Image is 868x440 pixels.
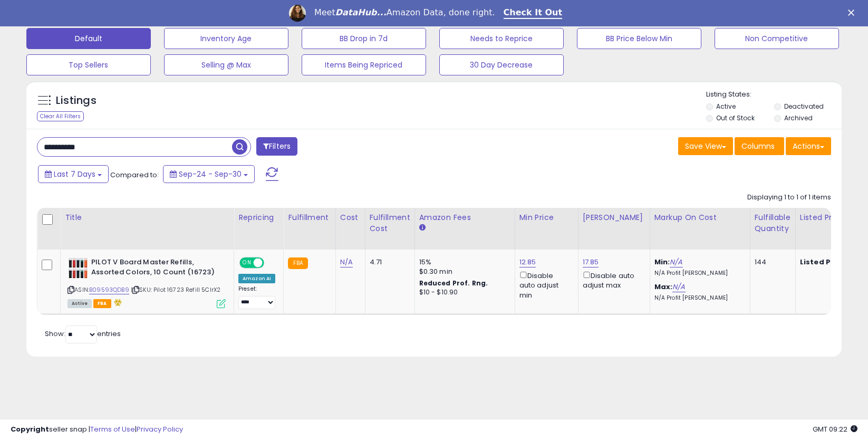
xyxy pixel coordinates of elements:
button: Items Being Repriced [302,54,426,75]
span: Show: entries [45,329,121,339]
span: | SKU: Pilot 16723 Refill 5ClrX2 [131,285,220,294]
a: Privacy Policy [137,424,183,434]
button: Sep-24 - Sep-30 [163,165,255,183]
button: Actions [786,137,831,155]
a: N/A [340,257,353,267]
button: 30 Day Decrease [439,54,564,75]
div: Markup on Cost [654,212,746,223]
button: Non Competitive [715,28,839,49]
a: Check It Out [504,7,563,19]
small: FBA [288,257,307,269]
b: Reduced Prof. Rng. [419,279,488,288]
p: N/A Profit [PERSON_NAME] [654,270,742,277]
a: N/A [672,282,685,292]
b: PILOT V Board Master Refills, Assorted Colors, 10 Count (16723) [91,257,219,280]
label: Active [716,102,736,111]
div: Displaying 1 to 1 of 1 items [747,193,831,203]
div: Disable auto adjust min [519,270,570,300]
a: 17.85 [583,257,599,267]
span: Compared to: [110,170,159,180]
strong: Copyright [11,424,49,434]
label: Archived [784,113,813,122]
img: Profile image for Georgie [289,5,306,22]
div: Meet Amazon Data, done right. [314,7,495,18]
b: Listed Price: [800,257,848,267]
div: $0.30 min [419,267,507,276]
div: Title [65,212,229,223]
th: The percentage added to the cost of goods (COGS) that forms the calculator for Min & Max prices. [650,208,750,250]
div: 144 [755,257,787,267]
p: Listing States: [706,90,842,100]
div: Clear All Filters [37,111,84,121]
div: Fulfillable Quantity [755,212,791,234]
small: Amazon Fees. [419,223,426,233]
div: Close [848,9,859,16]
div: Preset: [238,285,275,309]
i: DataHub... [335,7,387,17]
span: 2025-10-11 09:22 GMT [813,424,857,434]
div: [PERSON_NAME] [583,212,645,223]
a: Terms of Use [90,424,135,434]
span: ON [240,259,254,267]
div: 4.71 [370,257,407,267]
b: Max: [654,282,673,292]
div: 15% [419,257,507,267]
h5: Listings [56,93,97,108]
button: Last 7 Days [38,165,109,183]
div: Amazon AI [238,274,275,283]
button: Columns [735,137,784,155]
button: Inventory Age [164,28,288,49]
span: All listings currently available for purchase on Amazon [67,299,92,308]
img: 41iWLZEy1tS._SL40_.jpg [67,257,89,279]
button: Filters [256,137,297,156]
button: Save View [678,137,733,155]
button: Selling @ Max [164,54,288,75]
p: N/A Profit [PERSON_NAME] [654,294,742,302]
a: N/A [670,257,682,267]
span: Sep-24 - Sep-30 [179,169,242,179]
span: FBA [93,299,111,308]
div: $10 - $10.90 [419,288,507,297]
button: Needs to Reprice [439,28,564,49]
button: Top Sellers [26,54,151,75]
div: seller snap | | [11,425,183,435]
div: Disable auto adjust max [583,270,642,290]
div: Fulfillment Cost [370,212,410,234]
span: OFF [263,259,279,267]
button: BB Price Below Min [577,28,701,49]
i: hazardous material [111,299,122,306]
button: Default [26,28,151,49]
div: Fulfillment [288,212,331,223]
b: Min: [654,257,670,267]
div: Cost [340,212,361,223]
span: Columns [741,141,775,151]
a: 12.85 [519,257,536,267]
label: Deactivated [784,102,824,111]
div: ASIN: [67,257,226,307]
div: Min Price [519,212,574,223]
a: B09593QDB9 [89,285,129,294]
label: Out of Stock [716,113,755,122]
span: Last 7 Days [54,169,95,179]
div: Repricing [238,212,279,223]
button: BB Drop in 7d [302,28,426,49]
div: Amazon Fees [419,212,510,223]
